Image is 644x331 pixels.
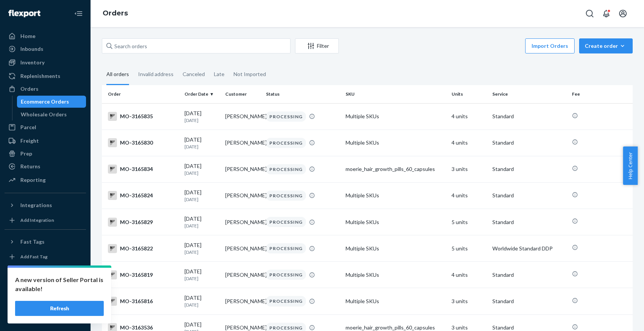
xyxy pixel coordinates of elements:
[5,43,86,55] a: Inbounds
[234,64,266,84] div: Not Imported
[102,85,181,103] th: Order
[108,218,178,227] div: MO-3165829
[343,288,449,314] td: Multiple SKUs
[183,64,205,84] div: Canceled
[184,189,219,203] div: [DATE]
[5,56,86,69] a: Inventory
[492,271,566,279] p: Standard
[184,215,219,229] div: [DATE]
[449,182,489,209] td: 4 units
[492,113,566,120] p: Standard
[102,38,290,53] input: Search orders
[5,251,86,263] a: Add Fast Tag
[5,297,86,309] a: Help Center
[181,85,222,103] th: Order Date
[222,209,263,235] td: [PERSON_NAME]
[266,191,306,201] div: PROCESSING
[222,182,263,209] td: [PERSON_NAME]
[20,176,46,184] div: Reporting
[266,296,306,306] div: PROCESSING
[5,199,86,211] button: Integrations
[343,85,449,103] th: SKU
[108,112,178,121] div: MO-3165835
[21,98,69,105] div: Ecommerce Orders
[569,85,633,103] th: Fee
[266,243,306,253] div: PROCESSING
[184,241,219,255] div: [DATE]
[5,160,86,172] a: Returns
[266,164,306,174] div: PROCESSING
[492,297,566,305] p: Standard
[449,156,489,182] td: 3 units
[184,196,219,203] p: [DATE]
[184,117,219,124] p: [DATE]
[449,209,489,235] td: 5 units
[20,238,45,246] div: Fast Tags
[20,217,54,223] div: Add Integration
[103,9,128,17] a: Orders
[20,137,39,145] div: Freight
[222,130,263,156] td: [PERSON_NAME]
[21,111,67,118] div: Wholesale Orders
[184,294,219,308] div: [DATE]
[71,6,86,21] button: Close Navigation
[222,288,263,314] td: [PERSON_NAME]
[343,103,449,130] td: Multiple SKUs
[5,30,86,42] a: Home
[184,162,219,176] div: [DATE]
[449,103,489,130] td: 4 units
[184,170,219,176] p: [DATE]
[266,270,306,280] div: PROCESSING
[623,146,638,185] span: Help Center
[20,32,35,40] div: Home
[579,38,633,53] button: Create order
[525,38,575,53] button: Import Orders
[343,209,449,235] td: Multiple SKUs
[295,42,338,50] div: Filter
[108,270,178,279] div: MO-3165819
[108,244,178,253] div: MO-3165822
[8,10,40,17] img: Flexport logo
[20,45,43,53] div: Inbounds
[263,85,343,103] th: Status
[138,64,174,84] div: Invalid address
[5,148,86,160] a: Prep
[492,139,566,146] p: Standard
[5,310,86,322] button: Give Feedback
[343,182,449,209] td: Multiple SKUs
[5,135,86,147] a: Freight
[343,235,449,262] td: Multiple SKUs
[266,138,306,148] div: PROCESSING
[582,6,597,21] button: Open Search Box
[108,297,178,306] div: MO-3165816
[184,249,219,255] p: [DATE]
[492,218,566,226] p: Standard
[20,124,36,131] div: Parcel
[108,191,178,200] div: MO-3165824
[222,235,263,262] td: [PERSON_NAME]
[449,262,489,288] td: 4 units
[222,103,263,130] td: [PERSON_NAME]
[492,245,566,252] p: Worldwide Standard DDP
[184,302,219,308] p: [DATE]
[20,253,48,260] div: Add Fast Tag
[449,235,489,262] td: 5 units
[5,272,86,284] a: Settings
[343,262,449,288] td: Multiple SKUs
[20,72,60,80] div: Replenishments
[343,130,449,156] td: Multiple SKUs
[184,110,219,124] div: [DATE]
[5,70,86,82] a: Replenishments
[585,42,627,50] div: Create order
[108,165,178,174] div: MO-3165834
[222,262,263,288] td: [PERSON_NAME]
[20,163,40,170] div: Returns
[20,85,38,93] div: Orders
[266,217,306,227] div: PROCESSING
[15,301,104,316] button: Refresh
[492,165,566,173] p: Standard
[17,108,86,121] a: Wholesale Orders
[615,6,630,21] button: Open account menu
[5,214,86,226] a: Add Integration
[108,138,178,147] div: MO-3165830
